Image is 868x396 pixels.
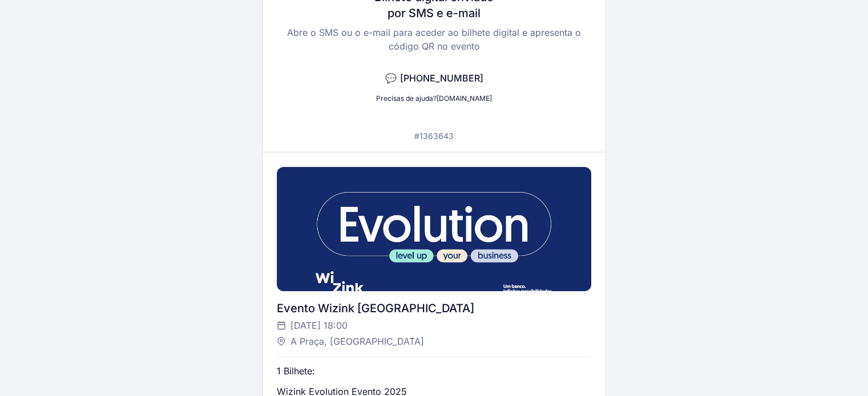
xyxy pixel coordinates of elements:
[400,72,483,84] span: [PHONE_NUMBER]
[437,94,492,103] a: [DOMAIN_NAME]
[290,334,424,348] span: A Praça, [GEOGRAPHIC_DATA]
[277,26,591,53] p: Abre o SMS ou o e-mail para aceder ao bilhete digital e apresenta o código QR no evento
[277,300,591,316] div: Evento Wizink [GEOGRAPHIC_DATA]
[277,364,315,378] p: 1 Bilhete:
[376,94,437,103] span: Precisas de ajuda?
[387,5,481,21] h3: por SMS e e-mail
[290,319,348,332] span: [DATE] 18:00
[385,72,397,84] span: 💬
[414,130,454,142] p: #1363643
